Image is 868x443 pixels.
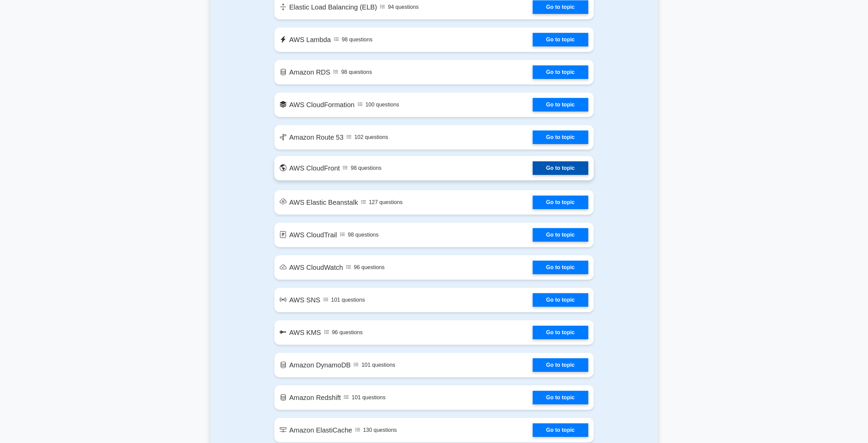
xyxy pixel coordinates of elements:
a: Go to topic [533,65,588,79]
a: Go to topic [533,293,588,307]
a: Go to topic [533,33,588,46]
a: Go to topic [533,261,588,274]
a: Go to topic [533,423,588,437]
a: Go to topic [533,98,588,112]
a: Go to topic [533,196,588,209]
a: Go to topic [533,228,588,242]
a: Go to topic [533,326,588,339]
a: Go to topic [533,358,588,372]
a: Go to topic [533,0,588,14]
a: Go to topic [533,130,588,144]
a: Go to topic [533,161,588,175]
a: Go to topic [533,391,588,404]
